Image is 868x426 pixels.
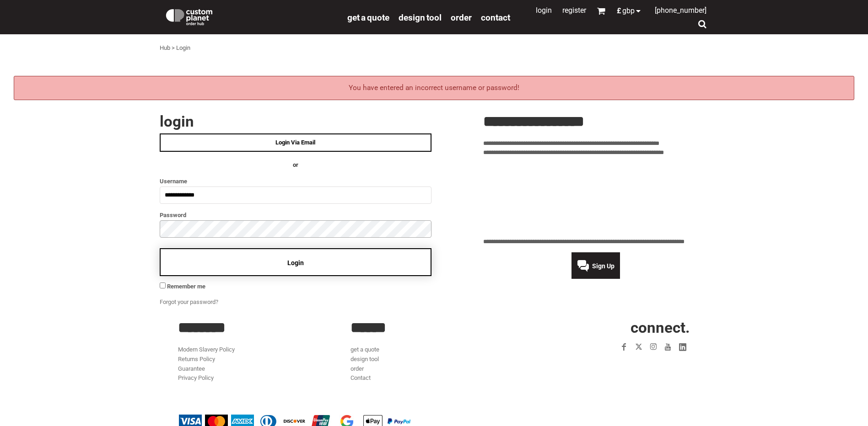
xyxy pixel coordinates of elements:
[564,360,690,371] iframe: Customer reviews powered by Trustpilot
[451,12,472,23] span: order
[399,12,442,23] span: design tool
[399,12,442,22] a: design tool
[176,43,190,53] div: Login
[178,356,215,362] a: Returns Policy
[160,282,166,288] input: Remember me
[172,43,175,53] div: >
[350,365,364,372] a: order
[160,210,431,220] label: Password
[617,7,622,15] span: £
[160,298,218,305] a: Forgot your password?
[481,12,510,23] span: Contact
[622,7,635,15] span: GBP
[167,283,205,290] span: Remember me
[160,176,431,186] label: Username
[287,259,304,266] span: Login
[536,6,552,15] a: Login
[523,320,690,335] h2: CONNECT.
[562,6,586,15] a: Register
[350,374,371,381] a: Contact
[350,356,379,362] a: design tool
[160,114,431,129] h2: Login
[178,365,205,372] a: Guarantee
[592,262,615,270] span: Sign Up
[160,44,170,51] a: Hub
[160,2,343,30] a: Custom Planet
[655,6,706,15] span: [PHONE_NUMBER]
[347,12,389,22] a: get a quote
[160,160,431,170] h4: OR
[160,133,431,152] a: Login Via Email
[164,7,214,25] img: Custom Planet
[483,163,709,232] iframe: Customer reviews powered by Trustpilot
[14,76,854,100] div: You have entered an incorrect username or password!
[451,12,472,22] a: order
[178,374,214,381] a: Privacy Policy
[388,418,410,424] img: PayPal
[178,346,235,353] a: Modern Slavery Policy
[347,12,389,23] span: get a quote
[481,12,510,22] a: Contact
[350,346,379,353] a: get a quote
[275,139,315,146] span: Login Via Email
